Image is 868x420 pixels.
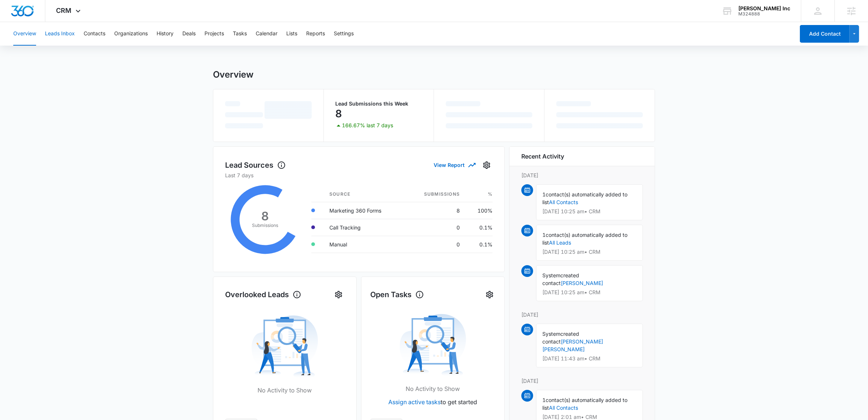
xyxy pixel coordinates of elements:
a: [PERSON_NAME] [PERSON_NAME] [542,338,603,352]
p: [DATE] 10:25 am • CRM [542,290,637,295]
h1: Overlooked Leads [225,289,301,300]
span: 1 [542,232,546,238]
button: Settings [333,289,344,300]
span: System [542,331,560,337]
td: Marketing 360 Forms [323,202,405,219]
span: created contact [542,272,579,286]
div: v 4.0.25 [21,12,36,18]
p: [DATE] [521,171,643,179]
div: account id [738,11,790,17]
button: View Report [434,159,475,171]
button: Settings [334,22,354,46]
button: Projects [204,22,224,46]
button: Overview [13,22,36,46]
p: No Activity to Show [406,384,460,393]
span: created contact [542,331,579,345]
td: 0.1% [466,219,493,236]
h1: Overview [213,69,253,80]
p: No Activity to Show [258,386,312,395]
div: Domain Overview [28,43,66,48]
p: 8 [336,108,342,120]
div: account name [738,6,790,11]
button: Tasks [233,22,247,46]
p: Last 7 days [225,171,493,179]
p: [DATE] 11:43 am • CRM [542,356,637,361]
span: 1 [542,397,546,403]
th: % [466,186,493,202]
button: Reports [306,22,325,46]
p: [DATE] 10:25 am • CRM [542,209,637,214]
img: tab_keywords_by_traffic_grey.svg [73,43,79,49]
p: [DATE] 10:25 am • CRM [542,249,637,255]
td: Call Tracking [323,219,405,236]
button: Settings [481,159,493,171]
p: to get started [389,398,477,406]
button: Contacts [84,22,105,46]
div: Domain: [DOMAIN_NAME] [19,19,81,25]
h1: Lead Sources [225,160,286,171]
td: 8 [405,202,466,219]
div: Keywords by Traffic [81,43,124,48]
img: logo_orange.svg [12,12,18,18]
button: History [157,22,174,46]
img: website_grey.svg [12,19,18,25]
a: All Contacts [549,405,578,411]
td: 100% [466,202,493,219]
button: Settings [484,289,496,300]
p: [DATE] [521,377,643,385]
p: Lead Submissions this Week [336,101,422,106]
th: Source [323,186,405,202]
h1: Open Tasks [370,289,424,300]
span: contact(s) automatically added to list [542,397,627,411]
button: Calendar [256,22,277,46]
a: Assign active tasks [389,398,441,406]
h6: Recent Activity [521,152,564,161]
button: Leads Inbox [45,22,75,46]
td: 0.1% [466,236,493,253]
p: [DATE] [521,311,643,318]
span: contact(s) automatically added to list [542,232,627,246]
p: [DATE] 2:01 am • CRM [542,414,637,420]
th: Submissions [405,186,466,202]
button: Add Contact [800,25,850,43]
button: Deals [182,22,196,46]
span: CRM [56,7,72,14]
img: tab_domain_overview_orange.svg [20,43,26,49]
span: System [542,272,560,278]
a: All Leads [549,239,571,246]
a: [PERSON_NAME] [561,280,603,286]
td: 0 [405,219,466,236]
a: All Contacts [549,199,578,205]
button: Lists [286,22,297,46]
td: 0 [405,236,466,253]
span: 1 [542,191,546,197]
td: Manual [323,236,405,253]
button: Organizations [114,22,148,46]
p: 166.67% last 7 days [342,123,393,128]
span: contact(s) automatically added to list [542,191,627,205]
